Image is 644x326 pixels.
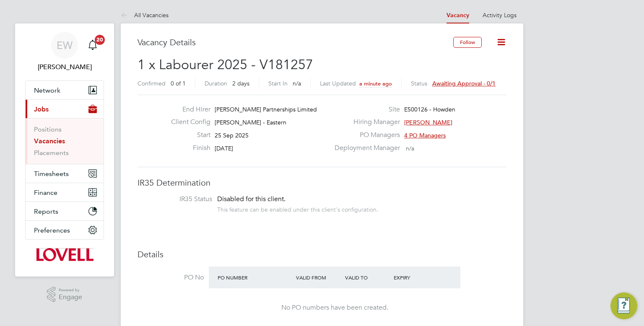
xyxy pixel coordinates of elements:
[205,80,227,87] label: Duration
[25,32,104,72] a: EW[PERSON_NAME]
[217,204,378,213] div: This feature can be enabled under this client's configuration.
[25,62,104,72] span: Emma Wells
[404,106,455,113] span: E500126 - Howden
[26,118,104,164] div: Jobs
[293,80,301,87] span: n/a
[34,207,58,215] span: Reports
[26,183,104,202] button: Finance
[294,270,343,285] div: Valid From
[215,145,233,152] span: [DATE]
[57,40,73,51] span: EW
[36,248,93,261] img: lovell-logo-retina.png
[330,131,400,140] label: PO Managers
[26,81,104,99] button: Network
[47,287,83,303] a: Powered byEngage
[138,273,204,282] label: PO No
[25,248,104,261] a: Go to home page
[404,119,452,126] span: [PERSON_NAME]
[95,35,105,45] span: 20
[146,195,212,204] label: IR35 Status
[138,80,166,87] label: Confirmed
[15,23,114,277] nav: Main navigation
[330,118,400,127] label: Hiring Manager
[171,80,186,87] span: 0 of 1
[34,137,65,145] a: Vacancies
[164,118,210,127] label: Client Config
[34,149,69,157] a: Placements
[59,287,82,294] span: Powered by
[26,202,104,220] button: Reports
[392,270,441,285] div: Expiry
[34,105,49,113] span: Jobs
[215,132,249,139] span: 25 Sep 2025
[453,37,482,48] button: Follow
[164,131,210,140] label: Start
[34,86,60,94] span: Network
[59,294,82,301] span: Engage
[232,80,249,87] span: 2 days
[164,105,210,114] label: End Hirer
[34,125,62,133] a: Positions
[330,144,400,153] label: Deployment Manager
[447,12,469,19] a: Vacancy
[330,105,400,114] label: Site
[34,189,57,197] span: Finance
[217,303,452,312] div: No PO numbers have been created.
[406,145,414,152] span: n/a
[26,100,104,118] button: Jobs
[164,144,210,153] label: Finish
[138,177,506,188] h3: IR35 Determination
[26,164,104,183] button: Timesheets
[359,80,392,87] span: a minute ago
[215,119,286,126] span: [PERSON_NAME] - Eastern
[215,106,317,113] span: [PERSON_NAME] Partnerships Limited
[138,249,506,260] h3: Details
[84,32,101,59] a: 20
[610,292,637,319] button: Engage Resource Center
[217,195,286,203] span: Disabled for this client.
[121,11,169,19] a: All Vacancies
[216,270,294,285] div: PO Number
[404,132,446,139] span: 4 PO Managers
[432,80,496,87] span: Awaiting approval - 0/1
[138,37,453,48] h3: Vacancy Details
[26,221,104,239] button: Preferences
[138,57,313,73] span: 1 x Labourer 2025 - V181257
[34,226,70,234] span: Preferences
[34,170,69,178] span: Timesheets
[411,80,427,87] label: Status
[483,11,517,19] a: Activity Logs
[320,80,356,87] label: Last Updated
[343,270,392,285] div: Valid To
[268,80,288,87] label: Start In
